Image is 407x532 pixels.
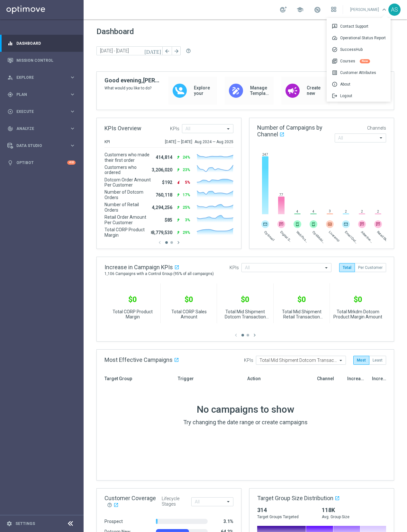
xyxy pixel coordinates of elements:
[16,52,76,69] a: Mission Control
[16,110,69,114] span: Execute
[7,92,13,97] i: gps_fixed
[381,6,388,13] span: keyboard_arrow_down
[327,78,391,90] a: infoAbout
[69,74,76,80] i: keyboard_arrow_right
[16,127,69,131] span: Analyze
[7,160,13,166] i: lightbulb
[332,70,340,76] span: list_alt
[7,41,13,46] i: equalizer
[332,93,340,99] span: logout
[327,67,391,78] div: Customer Attributes
[7,154,76,171] div: Optibot
[349,5,388,14] a: [PERSON_NAME]keyboard_arrow_down 3pContact Support speedOperational Status Report task_altSuccess...
[7,58,76,63] button: Mission Control
[7,143,69,149] div: Data Studio
[327,21,391,32] div: Contact Support
[16,154,67,171] a: Optibot
[327,90,391,102] div: Logout
[69,108,76,115] i: keyboard_arrow_right
[332,58,340,64] span: library_books
[7,75,13,80] i: person_search
[7,126,13,132] i: track_changes
[327,32,391,44] div: Operational Status Report
[16,144,69,148] span: Data Studio
[332,23,340,29] span: 3p
[332,81,340,87] span: info
[7,92,69,97] div: Plan
[7,41,76,46] button: equalizer Dashboard
[15,522,35,526] a: Settings
[7,75,69,80] div: Explore
[327,78,391,90] div: About
[7,109,69,115] div: Execute
[16,35,76,52] a: Dashboard
[7,75,76,80] button: person_search Explore keyboard_arrow_right
[296,6,303,13] span: school
[69,142,76,149] i: keyboard_arrow_right
[388,4,401,16] div: AS
[7,126,76,131] button: track_changes Analyze keyboard_arrow_right
[327,44,391,55] div: SuccessHub
[327,67,391,78] a: list_altCustomer Attributes
[327,55,391,67] div: Courses
[7,109,76,114] button: play_circle_outline Execute keyboard_arrow_right
[327,21,391,32] a: 3pContact Support
[7,160,76,165] button: lightbulb Optibot +10
[327,44,391,55] a: task_altSuccessHub
[7,35,76,52] div: Dashboard
[67,161,76,165] div: +10
[332,47,340,52] span: task_alt
[69,125,76,132] i: keyboard_arrow_right
[16,93,69,96] span: Plan
[7,109,13,115] i: play_circle_outline
[7,92,76,97] button: gps_fixed Plan keyboard_arrow_right
[16,76,69,79] span: Explore
[327,55,391,67] a: library_booksCoursesNew
[332,35,340,41] span: speed
[7,143,76,148] button: Data Studio keyboard_arrow_right
[327,32,391,44] a: speedOperational Status Report
[360,59,370,63] div: New
[7,52,76,69] div: Mission Control
[69,91,76,97] i: keyboard_arrow_right
[7,126,69,132] div: Analyze
[6,521,12,527] i: settings
[327,90,391,102] a: logoutLogout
